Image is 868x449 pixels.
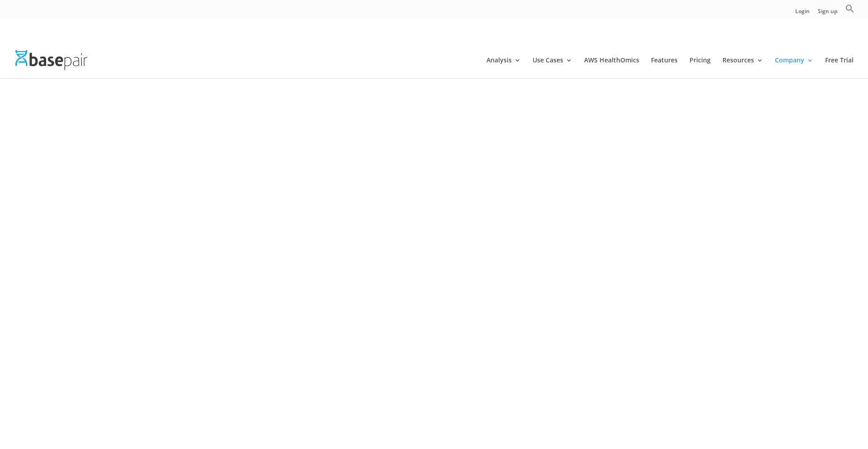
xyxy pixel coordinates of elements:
[818,9,837,18] a: Sign up
[845,4,854,18] a: Search Icon Link
[689,57,711,78] a: Pricing
[651,57,678,78] a: Features
[533,57,572,78] a: Use Cases
[584,57,639,78] a: AWS HealthOmics
[722,57,763,78] a: Resources
[845,4,854,13] svg: Search
[775,57,813,78] a: Company
[486,57,521,78] a: Analysis
[825,57,854,78] a: Free Trial
[15,50,87,70] img: Basepair
[795,9,810,18] a: Login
